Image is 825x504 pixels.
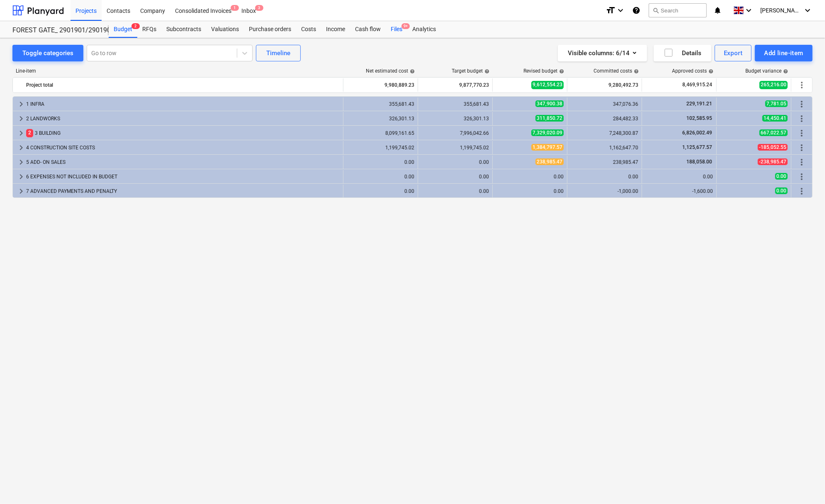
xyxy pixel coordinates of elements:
[26,129,33,137] span: 2
[347,101,414,107] div: 355,681.43
[594,68,639,74] div: Committed costs
[797,99,807,109] span: More actions
[12,45,83,61] button: Toggle categories
[715,45,752,61] button: Export
[421,101,489,107] div: 355,681.43
[645,188,713,194] div: -1,600.00
[366,68,415,74] div: Net estimated cost
[26,127,340,140] div: 3 BUILDING
[755,45,813,61] button: Add line-item
[713,5,722,15] i: notifications
[535,115,564,122] span: 311,850.72
[672,68,713,74] div: Approved costs
[523,68,564,74] div: Revised budget
[347,174,414,180] div: 0.00
[797,80,807,90] span: More actions
[531,129,564,136] span: 7,329,020.09
[421,145,489,151] div: 1,199,745.02
[571,188,638,194] div: -1,000.00
[784,464,825,504] div: Chat Widget
[797,114,807,124] span: More actions
[645,174,713,180] div: 0.00
[797,157,807,167] span: More actions
[707,69,713,74] span: help
[12,68,344,74] div: Line-item
[421,159,489,165] div: 0.00
[244,21,296,38] a: Purchase orders
[632,5,640,15] i: Knowledge base
[571,174,638,180] div: 0.00
[26,185,340,198] div: 7 ADVANCED PAYMENTS AND PENALTY
[760,7,802,14] span: [PERSON_NAME] Zdanaviciene
[664,48,701,58] div: Details
[531,81,564,89] span: 9,612,554.23
[571,130,638,136] div: 7,248,300.87
[759,129,788,136] span: 667,022.57
[745,68,788,74] div: Budget variance
[109,21,137,38] div: Budget
[255,5,263,11] span: 3
[12,26,99,35] div: FOREST GATE_ 2901901/2901902/2901903
[347,188,414,194] div: 0.00
[606,5,616,15] i: format_size
[571,159,638,165] div: 238,985.47
[16,186,26,196] span: keyboard_arrow_right
[16,114,26,124] span: keyboard_arrow_right
[764,48,803,58] div: Add line-item
[206,21,244,38] a: Valuations
[649,3,707,17] button: Search
[347,78,414,92] div: 9,980,889.23
[797,172,807,182] span: More actions
[16,99,26,109] span: keyboard_arrow_right
[496,174,564,180] div: 0.00
[686,115,713,121] span: 102,585.95
[571,145,638,151] div: 1,162,647.70
[744,5,754,15] i: keyboard_arrow_down
[797,143,807,153] span: More actions
[531,144,564,151] span: 1,384,797.57
[686,101,713,107] span: 229,191.21
[421,116,489,122] div: 326,301.13
[571,101,638,107] div: 347,076.36
[765,100,788,107] span: 7,781.05
[350,21,386,38] a: Cash flow
[16,172,26,182] span: keyboard_arrow_right
[568,48,637,58] div: Visible columns : 6/14
[616,5,625,15] i: keyboard_arrow_down
[161,21,206,38] a: Subcontracts
[758,158,788,165] span: -238,985.47
[535,100,564,107] span: 347,900.38
[557,69,564,74] span: help
[26,170,340,183] div: 6 EXPENSES NOT INCLUDED IN BUDGET
[421,174,489,180] div: 0.00
[759,81,788,89] span: 265,216.00
[803,5,813,15] i: keyboard_arrow_down
[421,130,489,136] div: 7,996,042.66
[652,7,659,14] span: search
[758,144,788,151] span: -185,052.55
[26,97,340,111] div: 1 INFRA
[407,21,441,38] a: Analytics
[137,21,161,38] a: RFQs
[452,68,489,74] div: Target budget
[16,128,26,138] span: keyboard_arrow_right
[686,159,713,165] span: 188,058.00
[26,141,340,154] div: 4 CONSTRUCTION SITE COSTS
[632,69,639,74] span: help
[347,159,414,165] div: 0.00
[496,188,564,194] div: 0.00
[26,156,340,169] div: 5 ADD- ON SALES
[571,78,638,92] div: 9,280,492.73
[296,21,321,38] a: Costs
[483,69,489,74] span: help
[421,188,489,194] div: 0.00
[775,187,788,194] span: 0.00
[22,48,73,58] div: Toggle categories
[571,116,638,122] div: 284,482.33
